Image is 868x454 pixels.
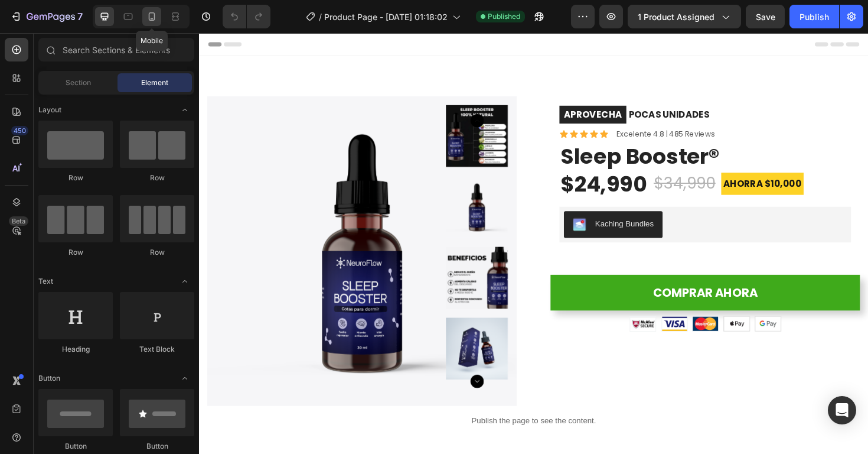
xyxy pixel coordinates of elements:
[828,396,856,424] div: Open Intercom Messenger
[199,33,868,454] iframe: Design area
[38,247,113,258] div: Row
[419,196,481,208] div: Kaching Bundles
[38,344,113,355] div: Heading
[120,247,194,258] div: Row
[319,11,322,23] span: /
[756,12,775,22] span: Save
[77,9,83,24] p: 7
[386,189,491,217] button: Kaching Bundles
[9,216,28,226] div: Beta
[327,231,327,231] button: Carousel Next Arrow
[628,5,741,28] button: 1 product assigned
[288,362,302,376] button: Carousel Next Arrow
[5,5,88,28] button: 7
[9,404,700,417] p: Publish the page to see the content.
[381,76,540,96] p: POCAS UNIDADES
[381,77,452,96] mark: APROVECHA
[175,369,194,388] span: Toggle open
[38,173,113,183] div: Row
[381,145,475,175] div: $24,990
[175,272,194,291] span: Toggle open
[175,100,194,119] span: Toggle open
[120,344,194,355] div: Text Block
[381,116,690,145] h2: Sleep Booster®
[481,265,592,284] div: COMPRAR AHORA
[396,196,410,210] img: KachingBundles.png
[223,5,270,28] div: Undo/Redo
[488,11,520,22] span: Published
[372,256,700,294] button: COMPRAR AHORA
[38,373,60,384] span: Button
[11,126,28,135] div: 450
[638,11,714,23] span: 1 product assigned
[38,276,53,287] span: Text
[66,77,91,88] span: Section
[38,38,194,61] input: Search Sections & Elements
[324,11,448,23] span: Product Page - [DATE] 01:18:02
[120,441,194,452] div: Button
[746,5,785,28] button: Save
[120,173,194,183] div: Row
[38,441,113,452] div: Button
[789,5,839,28] button: Publish
[38,105,61,115] span: Layout
[141,77,168,88] span: Element
[553,148,640,171] pre: AHORRA $10,000
[480,146,548,173] div: $34,990
[442,102,546,112] p: Excelente 4.8 | 485 Reviews
[800,11,829,23] div: Publish
[288,86,302,100] button: Carousel Back Arrow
